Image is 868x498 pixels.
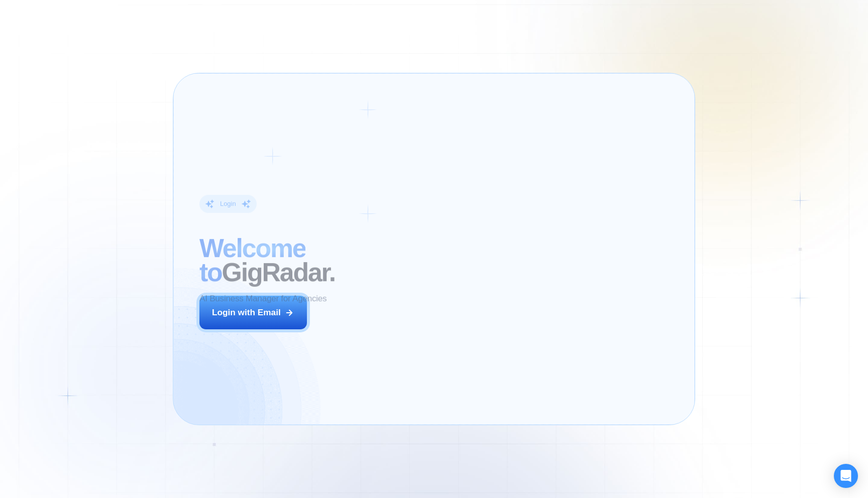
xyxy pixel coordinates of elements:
[834,464,858,488] div: Open Intercom Messenger
[199,236,397,284] h2: ‍ GigRadar.
[199,296,307,329] button: Login with Email
[220,199,236,208] div: Login
[212,307,281,319] div: Login with Email
[199,233,305,287] span: Welcome to
[199,293,327,305] p: AI Business Manager for Agencies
